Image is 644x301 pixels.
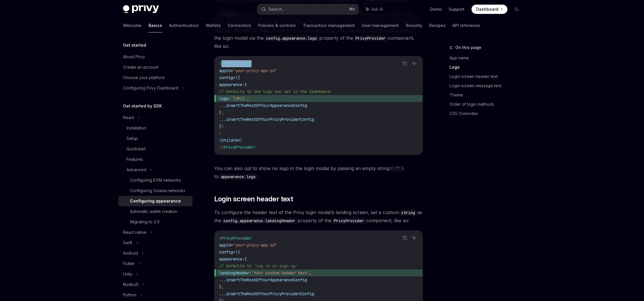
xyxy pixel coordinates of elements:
span: ... [219,103,226,108]
div: Python [123,291,136,298]
span: }, [219,110,224,115]
button: Ask AI [410,60,418,67]
span: PrivyProvider [221,236,252,241]
span: // Defaults to 'Log in or sign up' [219,263,298,269]
button: Ask AI [410,234,418,242]
div: Search... [268,6,285,13]
a: API reference [452,19,480,32]
button: Copy the contents from the code block [401,234,409,242]
a: Order of login methods [449,100,526,109]
span: appearance: [219,82,245,87]
span: You can also opt to show no logo in the login modal by passing an empty string ( ) to . [214,164,423,180]
span: appearance: [219,256,245,262]
span: config [219,75,233,80]
button: Toggle dark mode [512,5,521,14]
div: Quickstart [126,145,146,152]
span: PrivyProvider [221,61,252,66]
span: > [254,145,256,150]
a: Configuring Solana networks [118,185,192,196]
a: Demo [430,6,442,12]
a: Connectors [228,19,251,32]
a: Basics [148,19,162,32]
span: ... [219,117,226,122]
a: Setup [118,133,192,144]
span: appId [219,68,231,73]
div: Advanced [126,166,146,173]
span: { [238,249,240,255]
span: { [235,249,238,255]
span: PrivyProvider [224,145,254,150]
span: insertTheRestOfYourAppearanceConfig [226,277,307,282]
span: > [219,131,221,136]
span: = [231,68,233,73]
span: ⌘ K [349,7,355,12]
a: Choose your platform [118,72,192,83]
a: Automatic wallet creation [118,206,192,217]
span: insertTheRestOfYourPrivyProviderConfig [226,117,314,122]
span: , [247,96,249,101]
span: To configure the header text of the Privy login modal’s landing screen, set a custom as the prope... [214,208,423,225]
span: ... [219,277,226,282]
a: Create an account [118,62,192,72]
a: Dashboard [471,5,507,14]
code: PrivyProvider [331,218,366,224]
button: Ask AI [362,4,387,14]
a: Welcome [123,19,142,32]
a: About Privy [118,52,192,62]
a: User management [362,19,399,32]
button: Search...⌘K [257,4,359,14]
div: Create an account [123,64,158,71]
div: Installation [126,125,146,132]
code: config.appearance.logo [264,35,319,41]
span: < [219,236,221,241]
div: Android [123,250,138,257]
span: < [219,61,221,66]
h5: Get started [123,42,146,49]
div: Choose your platform [123,74,165,81]
span: , [309,270,312,276]
a: Installation [118,123,192,133]
a: CSS Overrides [449,109,526,118]
a: Configuring EVM networks [118,175,192,185]
span: Login screen header text [214,194,293,204]
a: Wallets [206,19,221,32]
a: Login screen message text [449,81,526,90]
span: }, [219,284,224,289]
span: } [219,124,221,129]
a: Migrating to 2.0 [118,217,192,227]
a: Security [406,19,422,32]
h5: Get started by SDK [123,103,162,110]
a: Quickstart [118,144,192,154]
span: { [238,75,240,80]
div: About Privy [123,53,145,60]
a: Policies & controls [258,19,296,32]
span: = [233,75,235,80]
span: { [235,75,238,80]
a: Theme [449,90,526,100]
div: NodeJS [123,281,139,288]
span: insertTheRestOfYourAppearanceConfig [226,103,307,108]
span: logo: [219,96,231,101]
div: Flutter [123,260,135,267]
div: Configuring Solana networks [130,187,185,194]
div: Swift [123,239,132,246]
div: Unity [123,271,133,278]
span: 'Your custom header text' [252,270,309,276]
a: Logo [449,63,526,72]
a: Transaction management [303,19,355,32]
div: React native [123,229,147,236]
code: appearance.logo [219,174,258,180]
div: Configuring Privy Dashboard [123,85,178,92]
span: = [231,242,233,248]
div: Features [126,156,143,163]
span: insertTheRestOfYourPrivyProviderConfig [226,291,314,296]
a: Configuring appearance [118,196,192,206]
span: // Defaults to the logo you set in the Dashboard [219,89,330,94]
span: appId [219,242,231,248]
span: { [219,138,221,143]
span: landingHeader: [219,270,252,276]
div: React [123,114,134,121]
div: Migrating to 2.0 [130,218,159,225]
code: string [399,209,417,216]
a: App name [449,53,526,63]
